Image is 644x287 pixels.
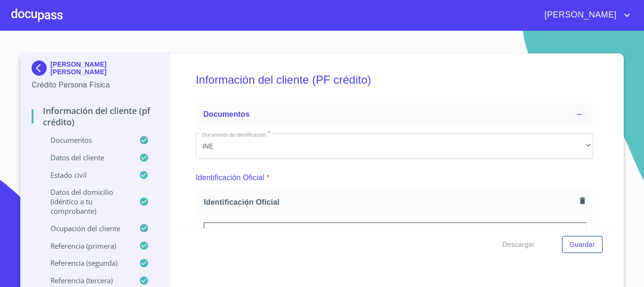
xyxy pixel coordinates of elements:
p: Crédito Persona Física [32,79,158,91]
span: [PERSON_NAME] [537,8,621,23]
button: Guardar [562,236,603,253]
p: Datos del cliente [32,153,139,162]
p: Identificación Oficial [196,172,264,183]
div: Documentos [196,103,593,126]
p: Referencia (primera) [32,241,139,251]
span: Guardar [570,239,595,251]
span: Descargar [503,239,535,251]
h5: Información del cliente (PF crédito) [196,61,593,99]
p: Información del cliente (PF crédito) [32,105,158,128]
p: Referencia (segunda) [32,258,139,268]
div: [PERSON_NAME] [PERSON_NAME] [32,61,158,79]
button: account of current user [537,8,633,23]
span: Identificación Oficial [204,197,576,207]
p: Datos del domicilio (idéntico a tu comprobante) [32,187,139,216]
img: Docupass spot blue [32,61,50,76]
p: Estado Civil [32,170,139,180]
span: Documentos [203,110,249,118]
p: Ocupación del Cliente [32,224,139,233]
p: Referencia (tercera) [32,276,139,285]
button: Descargar [499,236,538,253]
p: [PERSON_NAME] [PERSON_NAME] [50,61,158,76]
div: INE [196,133,593,159]
p: Documentos [32,135,139,145]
